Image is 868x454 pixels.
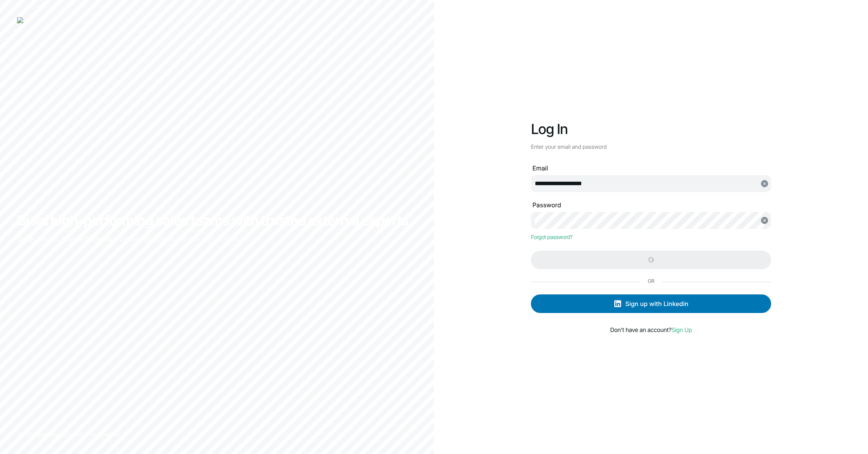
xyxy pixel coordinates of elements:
[531,325,771,335] p: Don't have an account?
[17,233,408,244] p: Quick, candid, unbiased feedback so you can continue to hire with confidence.
[758,216,771,225] button: clear
[531,163,771,173] label: Email
[531,294,771,313] button: Sign up with Linkedin
[531,200,771,210] label: Password
[17,432,408,437] small: © 2023 AgencyDiagonal Limited. All rights reserved.
[648,277,654,286] p: OR
[625,295,689,312] div: Sign up with Linkedin
[758,179,771,188] button: clear
[531,234,572,241] a: Forgot password?
[531,119,771,139] h2: Log In
[17,17,95,23] img: Candid-Logo-White.png
[671,326,692,334] a: Sign Up
[17,212,408,230] h1: Build high-performing sales teams with trusted external experts
[531,143,771,151] p: Enter your email and password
